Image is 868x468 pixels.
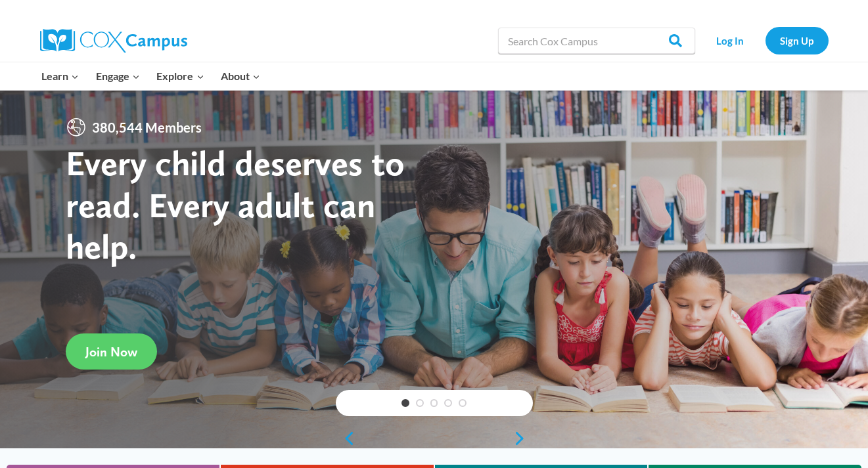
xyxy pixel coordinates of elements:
nav: Primary Navigation [34,62,269,90]
a: 3 [430,399,438,407]
a: next [513,431,533,446]
div: content slider buttons [336,425,533,452]
span: About [221,68,260,85]
input: Search Cox Campus [498,28,695,54]
strong: Every child deserves to read. Every adult can help. [66,142,405,267]
span: Learn [41,68,79,85]
a: Sign Up [765,27,829,54]
a: 5 [459,399,467,407]
a: Log In [702,27,759,54]
span: 380,544 Members [87,117,207,138]
img: Cox Campus [40,29,187,53]
a: 2 [416,399,424,407]
a: 1 [401,399,409,407]
a: 4 [444,399,452,407]
span: Join Now [85,344,137,360]
span: Explore [156,68,204,85]
a: Join Now [66,333,157,370]
nav: Secondary Navigation [702,27,829,54]
span: Engage [96,68,140,85]
a: previous [336,431,355,446]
